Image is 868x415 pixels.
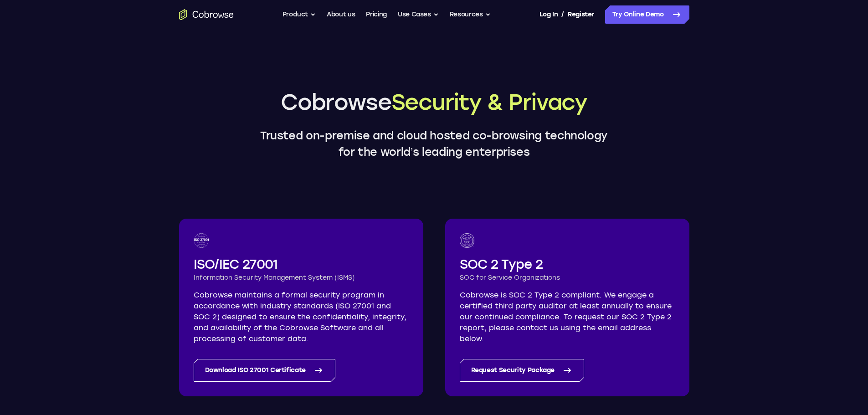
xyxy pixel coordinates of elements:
[398,5,439,24] button: Use Cases
[450,5,491,24] button: Resources
[391,89,587,115] span: Security & Privacy
[539,5,558,24] a: Log In
[282,5,316,24] button: Product
[460,233,474,248] img: SOC logo
[252,87,616,117] h1: Cobrowse
[605,5,689,24] a: Try Online Demo
[194,273,409,282] h3: Information Security Management System (ISMS)
[194,359,336,382] a: Download ISO 27001 Certificate
[366,5,387,24] a: Pricing
[252,128,616,160] p: Trusted on-premise and cloud hosted co-browsing technology for the world’s leading enterprises
[327,5,355,24] a: About us
[194,290,409,344] p: Cobrowse maintains a formal security program in accordance with industry standards (ISO 27001 and...
[194,233,210,248] img: ISO 27001
[460,290,675,344] p: Cobrowse is SOC 2 Type 2 compliant. We engage a certified third party auditor at least annually t...
[460,255,675,273] h2: SOC 2 Type 2
[561,9,564,20] span: /
[179,9,234,20] a: Go to the home page
[568,5,594,24] a: Register
[194,255,409,273] h2: ISO/IEC 27001
[460,359,585,382] a: Request Security Package
[460,273,675,282] h3: SOC for Service Organizations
